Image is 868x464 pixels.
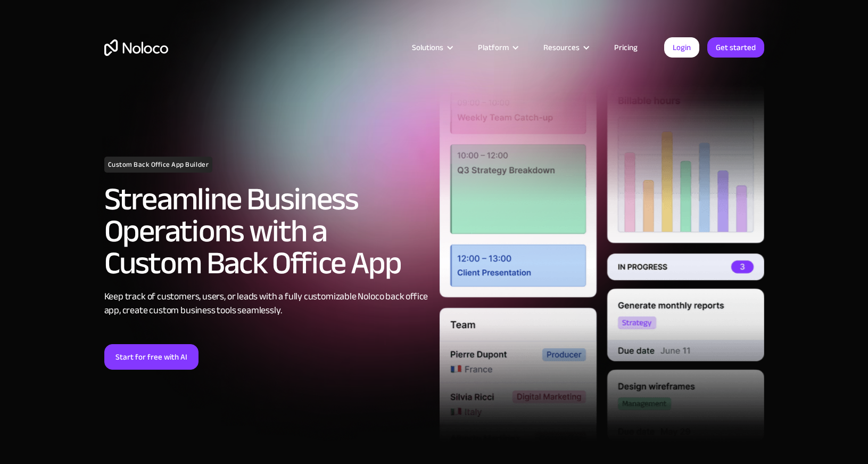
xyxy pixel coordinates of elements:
[412,40,443,54] div: Solutions
[601,40,651,54] a: Pricing
[707,37,764,58] a: Get started
[543,40,580,54] div: Resources
[478,40,509,54] div: Platform
[465,40,530,54] div: Platform
[104,183,429,279] h2: Streamline Business Operations with a Custom Back Office App
[104,157,213,173] h1: Custom Back Office App Builder
[104,290,429,318] div: Keep track of customers, users, or leads with a fully customizable Noloco back office app, create...
[104,39,168,56] a: home
[399,40,465,54] div: Solutions
[664,37,699,58] a: Login
[530,40,601,54] div: Resources
[104,344,199,370] a: Start for free with AI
